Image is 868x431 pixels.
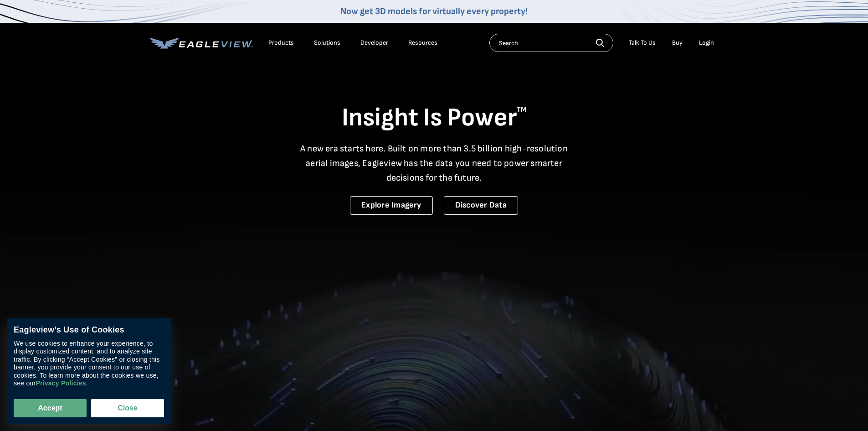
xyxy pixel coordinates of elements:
[340,6,528,17] a: Now get 3D models for virtually every property!
[14,340,164,388] div: We use cookies to enhance your experience, to display customized content, and to analyze site tra...
[444,196,518,215] a: Discover Data
[350,196,433,215] a: Explore Imagery
[14,399,87,417] button: Accept
[14,325,164,335] div: Eagleview’s Use of Cookies
[629,39,656,47] div: Talk To Us
[91,399,164,417] button: Close
[517,105,527,114] sup: TM
[314,39,340,47] div: Solutions
[360,39,388,47] a: Developer
[268,39,294,47] div: Products
[699,39,714,47] div: Login
[672,39,683,47] a: Buy
[150,102,719,134] h1: Insight Is Power
[408,39,437,47] div: Resources
[295,141,574,185] p: A new era starts here. Built on more than 3.5 billion high-resolution aerial images, Eagleview ha...
[489,34,613,52] input: Search
[36,380,86,388] a: Privacy Policies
